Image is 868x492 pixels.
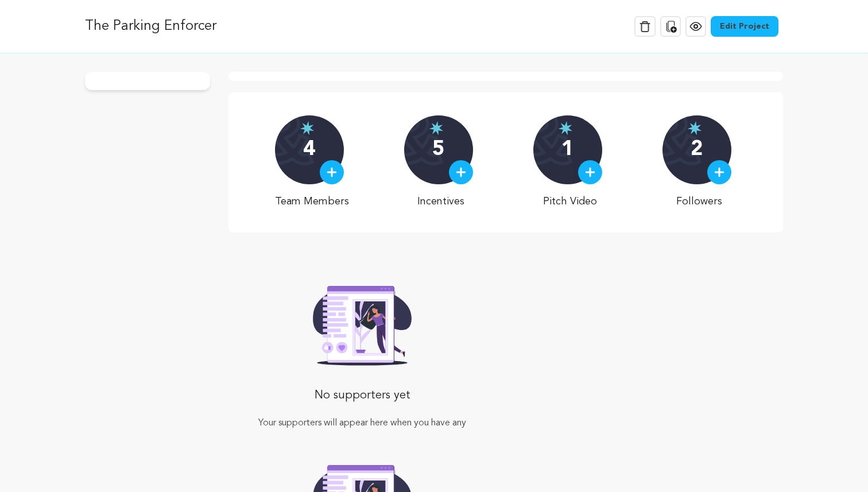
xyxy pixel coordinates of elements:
img: plus.svg [714,167,724,177]
img: plus.svg [585,167,595,177]
p: The Parking Enforcer [85,16,216,37]
p: No supporters yet [224,384,501,407]
p: 4 [303,138,315,161]
p: Your supporters will appear here when you have any [224,416,501,430]
p: Incentives [404,193,478,210]
img: Seed&Spark Rafiki Image [304,278,421,366]
p: Followers [662,193,737,210]
img: plus.svg [456,167,466,177]
p: 1 [561,138,573,161]
img: plus.svg [327,167,337,177]
p: Pitch Video [533,193,607,210]
p: Team Members [275,193,349,210]
p: 5 [432,138,444,161]
p: 2 [691,138,703,161]
a: Edit Project [711,16,778,37]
